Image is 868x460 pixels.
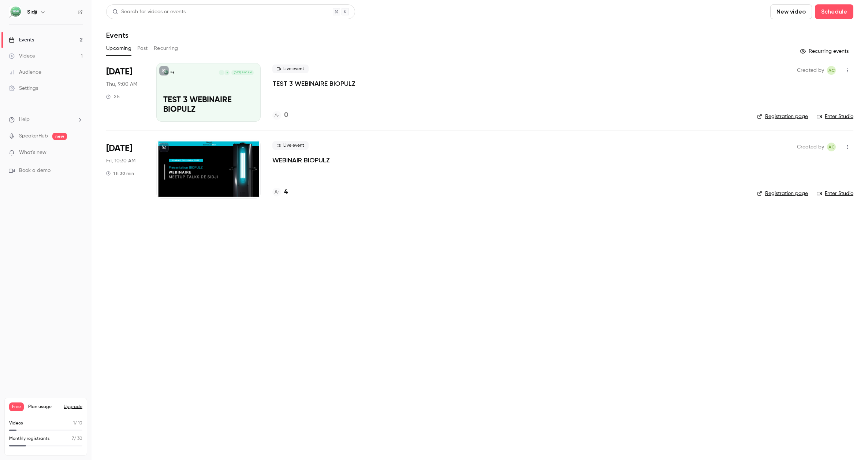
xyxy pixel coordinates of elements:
[156,63,261,122] a: TEST 3 WEBINAIRE BIOPULZSidjiQC[DATE] 9:00 AMTEST 3 WEBINAIRE BIOPULZ
[272,65,309,73] span: Live event
[272,187,288,197] a: 4
[9,435,50,442] p: Monthly registrants
[272,156,330,165] a: WEBINAIR BIOPULZ
[19,132,48,140] a: SpeakerHub
[72,435,82,442] p: / 30
[9,52,35,60] div: Videos
[9,36,34,44] div: Events
[272,141,309,150] span: Live event
[19,116,30,124] span: Help
[219,70,224,76] div: C
[770,4,812,19] button: New video
[284,187,288,197] h4: 4
[272,110,288,120] a: 0
[757,190,808,197] a: Registration page
[817,190,853,197] a: Enter Studio
[797,66,824,75] span: Created by
[828,66,835,75] span: AC
[163,96,254,115] p: TEST 3 WEBINAIRE BIOPULZ
[797,45,853,57] button: Recurring events
[9,85,38,92] div: Settings
[72,437,74,441] span: 7
[797,143,824,151] span: Created by
[19,149,46,157] span: What's new
[64,404,82,410] button: Upgrade
[73,421,75,426] span: 1
[73,420,82,427] p: / 10
[106,94,120,100] div: 2 h
[106,143,132,154] span: [DATE]
[817,113,853,120] a: Enter Studio
[224,70,230,76] div: Q
[827,143,836,151] span: Amandine C
[106,170,134,176] div: 1 h 30 min
[106,140,145,198] div: Oct 10 Fri, 10:30 AM (Europe/Paris)
[828,143,835,151] span: AC
[757,113,808,120] a: Registration page
[815,4,853,19] button: Schedule
[106,31,128,40] h1: Events
[28,404,59,410] span: Plan usage
[231,70,253,75] span: [DATE] 9:00 AM
[170,71,174,74] p: Sidji
[827,66,836,75] span: Amandine C
[137,43,148,54] button: Past
[106,43,131,54] button: Upcoming
[106,66,132,78] span: [DATE]
[272,79,355,88] a: TEST 3 WEBINAIRE BIOPULZ
[106,63,145,122] div: Oct 9 Thu, 9:00 AM (Europe/Paris)
[27,8,37,16] h6: Sidji
[9,6,21,18] img: Sidji
[9,69,41,76] div: Audience
[106,81,137,88] span: Thu, 9:00 AM
[19,167,51,174] span: Book a demo
[106,157,135,165] span: Fri, 10:30 AM
[9,420,23,427] p: Videos
[9,402,24,411] span: Free
[9,116,83,124] li: help-dropdown-opener
[154,43,178,54] button: Recurring
[52,133,67,140] span: new
[284,110,288,120] h4: 0
[112,8,186,16] div: Search for videos or events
